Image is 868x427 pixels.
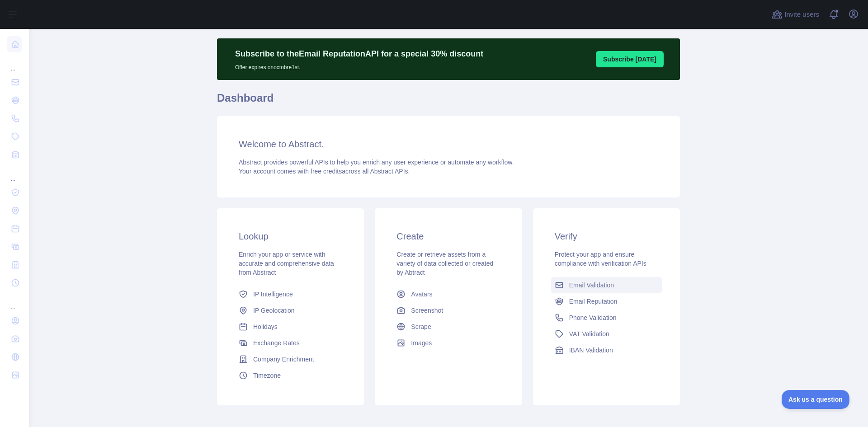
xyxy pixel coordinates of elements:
button: Invite users [770,7,821,22]
a: Phone Validation [551,310,662,326]
p: Offer expires on octobre 1st. [235,60,483,71]
a: Company Enrichment [235,351,346,367]
span: VAT Validation [569,329,609,338]
span: Exchange Rates [253,338,300,347]
span: Protect your app and ensure compliance with verification APIs [555,251,646,267]
iframe: Toggle Customer Support [782,390,850,409]
a: IBAN Validation [551,342,662,358]
span: Screenshot [411,306,443,315]
a: Email Validation [551,277,662,293]
a: Holidays [235,319,346,335]
span: Invite users [784,9,819,20]
h3: Verify [555,230,658,243]
h3: Create [396,230,500,243]
h1: Dashboard [217,91,680,113]
a: Timezone [235,367,346,384]
a: IP Geolocation [235,302,346,319]
a: Screenshot [393,302,504,319]
div: ... [7,54,22,72]
button: Subscribe [DATE] [596,51,664,67]
a: Email Reputation [551,293,662,310]
span: Your account comes with across all Abstract APIs. [239,168,410,175]
a: VAT Validation [551,326,662,342]
span: Company Enrichment [253,355,314,364]
span: Email Reputation [569,297,618,306]
div: ... [7,164,22,183]
span: IP Geolocation [253,306,295,315]
span: Scrape [411,322,431,331]
a: IP Intelligence [235,286,346,302]
a: Exchange Rates [235,335,346,351]
span: Email Validation [569,281,614,290]
a: Scrape [393,319,504,335]
span: IBAN Validation [569,346,613,355]
span: free credits [311,168,342,175]
div: ... [7,293,22,311]
span: Abstract provides powerful APIs to help you enrich any user experience or automate any workflow. [239,159,514,166]
span: IP Intelligence [253,290,293,299]
a: Images [393,335,504,351]
span: Timezone [253,371,281,380]
h3: Lookup [239,230,342,243]
span: Enrich your app or service with accurate and comprehensive data from Abstract [239,251,334,276]
span: Create or retrieve assets from a variety of data collected or created by Abtract [396,251,493,276]
h3: Welcome to Abstract. [239,138,658,150]
a: Avatars [393,286,504,302]
span: Avatars [411,290,432,299]
span: Phone Validation [569,313,617,322]
span: Images [411,338,432,347]
span: Holidays [253,322,278,331]
p: Subscribe to the Email Reputation API for a special 30 % discount [235,47,483,60]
